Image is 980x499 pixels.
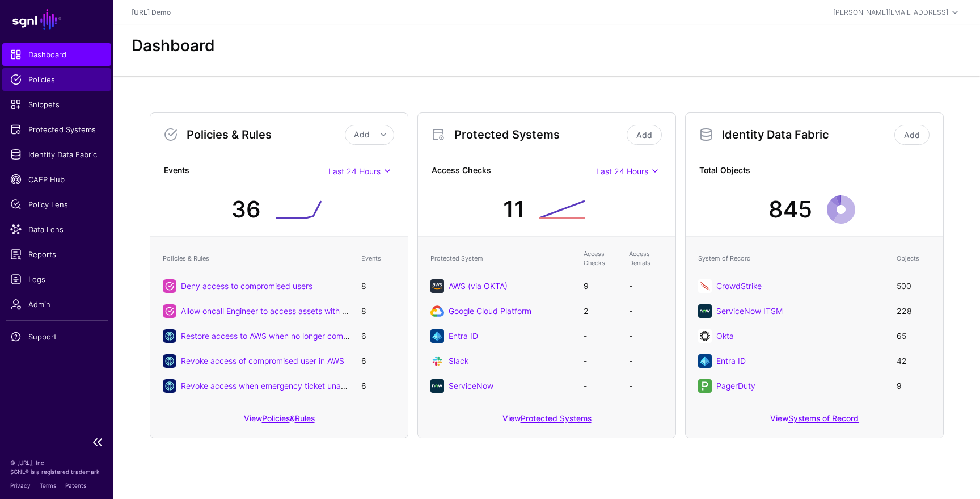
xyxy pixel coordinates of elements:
[449,331,478,341] a: Entra ID
[354,129,370,139] span: Add
[2,168,111,191] a: CAEP Hub
[891,374,936,399] td: 9
[449,356,468,366] a: Slack
[578,274,623,299] td: 9
[623,299,669,324] td: -
[716,331,734,341] a: Okta
[181,281,312,291] a: Deny access to compromised users
[698,379,712,393] img: svg+xml;base64,PHN2ZyB3aWR0aD0iNjQiIGhlaWdodD0iNjQiIHZpZXdCb3g9IjAgMCA2NCA2NCIgZmlsbD0ibm9uZSIgeG...
[356,324,401,349] td: 6
[10,482,31,489] a: Privacy
[891,299,936,324] td: 228
[2,143,111,166] a: Identity Data Fabric
[132,36,215,56] h2: Dashboard
[150,405,408,438] div: View &
[788,413,859,423] a: Systems of Record
[578,244,623,274] th: Access Checks
[2,118,111,141] a: Protected Systems
[10,49,103,60] span: Dashboard
[716,381,755,391] a: PagerDuty
[698,304,712,318] img: svg+xml;base64,PHN2ZyB3aWR0aD0iNjQiIGhlaWdodD0iNjQiIHZpZXdCb3g9IjAgMCA2NCA2NCIgZmlsbD0ibm9uZSIgeG...
[686,405,943,438] div: View
[356,244,401,274] th: Events
[164,164,328,178] strong: Events
[262,413,290,423] a: Policies
[449,381,493,391] a: ServiceNow
[891,274,936,299] td: 500
[7,7,107,32] a: SGNL
[295,413,315,423] a: Rules
[623,244,669,274] th: Access Denials
[578,349,623,374] td: -
[430,279,444,293] img: svg+xml;base64,PHN2ZyB3aWR0aD0iNjQiIGhlaWdodD0iNjQiIHZpZXdCb3g9IjAgMCA2NCA2NCIgZmlsbD0ibm9uZSIgeG...
[716,306,783,316] a: ServiceNow ITSM
[430,304,444,318] img: svg+xml;base64,PHN2ZyB3aWR0aD0iMTg0IiBoZWlnaHQ9IjE0OCIgdmlld0JveD0iMCAwIDE4NCAxNDgiIGZpbGw9Im5vbm...
[418,405,675,438] div: View
[449,306,531,316] a: Google Cloud Platform
[181,306,412,316] a: Allow oncall Engineer to access assets with open change ticket
[10,199,103,210] span: Policy Lens
[596,166,648,176] span: Last 24 Hours
[10,249,103,260] span: Reports
[10,458,103,467] p: © [URL], Inc
[10,99,103,110] span: Snippets
[10,299,103,310] span: Admin
[692,244,891,274] th: System of Record
[65,482,86,489] a: Patents
[356,299,401,324] td: 8
[356,349,401,374] td: 6
[891,244,936,274] th: Objects
[231,192,261,227] div: 36
[894,125,930,145] a: Add
[2,293,111,316] a: Admin
[2,93,111,116] a: Snippets
[698,354,712,368] img: svg+xml;base64,PHN2ZyB3aWR0aD0iNjQiIGhlaWdodD0iNjQiIHZpZXdCb3g9IjAgMCA2NCA2NCIgZmlsbD0ibm9uZSIgeG...
[2,268,111,291] a: Logs
[432,164,596,178] strong: Access Checks
[132,8,171,16] a: [URL] Demo
[578,299,623,324] td: 2
[181,381,401,391] a: Revoke access when emergency ticket unassigned for AWS
[10,149,103,160] span: Identity Data Fabric
[10,224,103,235] span: Data Lens
[2,193,111,216] a: Policy Lens
[449,281,508,291] a: AWS (via OKTA)
[356,374,401,399] td: 6
[356,274,401,299] td: 8
[623,374,669,399] td: -
[10,331,103,342] span: Support
[722,128,892,141] h3: Identity Data Fabric
[891,349,936,374] td: 42
[716,356,746,366] a: Entra ID
[623,324,669,349] td: -
[10,124,103,135] span: Protected Systems
[10,174,103,185] span: CAEP Hub
[891,324,936,349] td: 65
[578,324,623,349] td: -
[768,192,812,227] div: 845
[430,379,444,393] img: svg+xml;base64,PHN2ZyB3aWR0aD0iNjQiIGhlaWdodD0iNjQiIHZpZXdCb3g9IjAgMCA2NCA2NCIgZmlsbD0ibm9uZSIgeG...
[623,349,669,374] td: -
[430,354,444,368] img: svg+xml;base64,PHN2ZyB3aWR0aD0iNjQiIGhlaWdodD0iNjQiIHZpZXdCb3g9IjAgMCA2NCA2NCIgZmlsbD0ibm9uZSIgeG...
[10,274,103,285] span: Logs
[2,243,111,266] a: Reports
[10,74,103,85] span: Policies
[181,331,377,341] a: Restore access to AWS when no longer compromised
[40,482,56,489] a: Terms
[699,164,930,178] strong: Total Objects
[454,128,624,141] h3: Protected Systems
[10,467,103,476] p: SGNL® is a registered trademark
[503,192,525,227] div: 11
[187,128,345,141] h3: Policies & Rules
[578,374,623,399] td: -
[698,329,712,343] img: svg+xml;base64,PHN2ZyB3aWR0aD0iNjQiIGhlaWdodD0iNjQiIHZpZXdCb3g9IjAgMCA2NCA2NCIgZmlsbD0ibm9uZSIgeG...
[2,43,111,66] a: Dashboard
[430,329,444,343] img: svg+xml;base64,PHN2ZyB3aWR0aD0iNjQiIGhlaWdodD0iNjQiIHZpZXdCb3g9IjAgMCA2NCA2NCIgZmlsbD0ibm9uZSIgeG...
[2,68,111,91] a: Policies
[833,7,948,18] div: [PERSON_NAME][EMAIL_ADDRESS]
[2,218,111,241] a: Data Lens
[328,166,381,176] span: Last 24 Hours
[698,279,712,293] img: svg+xml;base64,PHN2ZyB3aWR0aD0iNjQiIGhlaWdodD0iNjQiIHZpZXdCb3g9IjAgMCA2NCA2NCIgZmlsbD0ibm9uZSIgeG...
[425,244,578,274] th: Protected System
[623,274,669,299] td: -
